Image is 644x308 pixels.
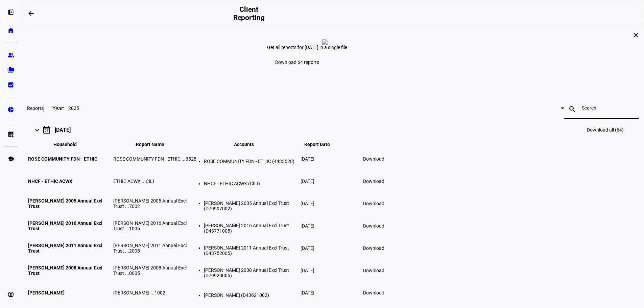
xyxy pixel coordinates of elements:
[204,292,299,298] li: [PERSON_NAME] (D43621002)
[113,243,187,254] span: [PERSON_NAME] 2011 Annual Excl Trust ...2005
[28,156,97,162] span: ROSE COMMUNITY FDN - ETHIC
[113,265,187,276] span: [PERSON_NAME] 2008 Annual Excl Trust ...0005
[53,142,87,147] span: Household
[632,31,640,39] mat-icon: close
[27,9,35,18] mat-icon: arrow_backwards
[28,198,102,209] span: [PERSON_NAME] 2005 Annual Excl Trust
[359,264,388,277] a: Download
[27,105,44,111] h3: Reports
[4,78,18,92] a: bid_landscape
[55,127,71,133] div: [DATE]
[322,39,328,45] img: report-zero.png
[204,267,299,278] li: [PERSON_NAME] 2008 Annual Excl Trust (D79920005)
[300,148,344,170] td: [DATE]
[582,105,621,111] input: Search
[359,152,388,166] a: Download
[583,122,628,138] a: Download all (64)
[275,60,319,65] span: Download 64 reports
[7,27,14,34] eth-mat-symbol: home
[300,215,344,237] td: [DATE]
[564,105,580,113] mat-icon: search
[359,219,388,233] a: Download
[300,282,344,304] td: [DATE]
[4,63,18,77] a: folder_copy
[43,126,51,134] mat-icon: calendar_today
[7,156,14,162] eth-mat-symbol: school
[204,159,299,164] li: ROSE COMMUNITY FDN - ETHIC (4433528)
[300,170,344,192] td: [DATE]
[204,200,299,211] li: [PERSON_NAME] 2005 Annual Excl Trust (D79907002)
[304,142,340,147] span: Report Date
[4,24,18,37] a: home
[7,131,14,138] eth-mat-symbol: list_alt_add
[204,245,299,256] li: [PERSON_NAME] 2011 Annual Excl Trust (D43752005)
[28,220,102,231] span: [PERSON_NAME] 2016 Annual Excl Trust
[27,119,639,141] mat-expansion-panel-header: 07[DATE]Download all (64)
[587,127,624,133] span: Download all (64)
[113,179,154,184] span: ETHIC ACWX ...CILI
[4,103,18,116] a: pie_chart
[28,290,65,295] span: [PERSON_NAME]
[359,174,388,188] a: Download
[28,265,102,276] span: [PERSON_NAME] 2008 Annual Excl Trust
[267,55,327,69] a: Download 64 reports
[33,126,41,134] mat-icon: keyboard_arrow_right
[363,223,384,229] span: Download
[234,142,264,147] span: Accounts
[363,268,384,273] span: Download
[28,243,102,254] span: [PERSON_NAME] 2011 Annual Excl Trust
[359,286,388,300] a: Download
[7,52,14,58] eth-mat-symbol: group
[28,179,72,184] span: NHCF - ETHIC ACWX
[363,179,384,184] span: Download
[363,156,384,162] span: Download
[359,241,388,255] a: Download
[113,290,165,295] span: [PERSON_NAME] ...1002
[7,9,14,16] eth-mat-symbol: left_panel_open
[113,156,196,162] span: ROSE COMMUNITY FDN - ETHIC ...3528
[363,245,384,251] span: Download
[7,67,14,73] eth-mat-symbol: folder_copy
[7,106,14,113] eth-mat-symbol: pie_chart
[113,220,187,231] span: [PERSON_NAME] 2016 Annual Excl Trust ...1005
[45,128,49,132] div: 07
[228,5,269,22] h2: Client Reporting
[359,197,388,210] a: Download
[204,181,299,186] li: NHCF - ETHIC ACWX (CILI)
[7,81,14,88] eth-mat-symbol: bid_landscape
[44,105,64,112] div: Year:
[7,291,14,298] eth-mat-symbol: account_circle
[363,201,384,206] span: Download
[204,223,299,234] li: [PERSON_NAME] 2016 Annual Excl Trust (D43771005)
[267,45,399,50] div: Get all reports for [DATE] in a single file
[68,105,79,111] span: 2025
[300,237,344,259] td: [DATE]
[300,193,344,214] td: [DATE]
[113,198,187,209] span: [PERSON_NAME] 2005 Annual Excl Trust ...7002
[4,48,18,62] a: group
[363,290,384,295] span: Download
[300,260,344,281] td: [DATE]
[136,142,174,147] span: Report Name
